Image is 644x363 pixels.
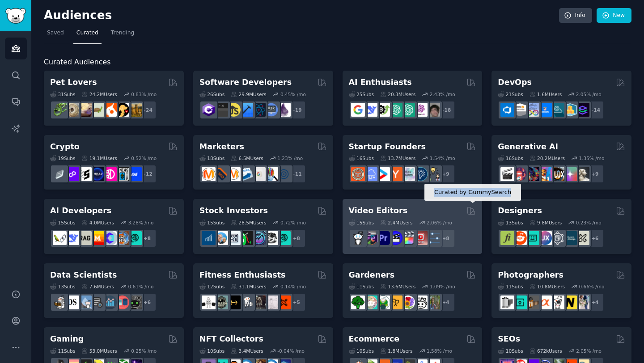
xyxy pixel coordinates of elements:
img: GoogleGeminiAI [351,103,365,117]
div: 6.5M Users [231,155,263,161]
img: GardenersWorld [426,295,440,309]
img: OpenAIDev [414,103,428,117]
div: 31 Sub s [50,91,75,97]
img: growmybusiness [426,167,440,181]
img: AIDevelopersSociety [128,231,142,245]
div: 672k Users [530,348,562,354]
div: 53.0M Users [81,348,117,354]
div: 1.58 % /mo [427,348,452,354]
div: 0.52 % /mo [131,155,157,161]
h2: Crypto [50,141,80,152]
img: analog [500,295,514,309]
img: startup [376,167,390,181]
div: 3.4M Users [231,348,263,354]
img: deepdream [525,167,539,181]
div: + 8 [436,229,455,248]
img: swingtrading [264,231,278,245]
img: starryai [563,167,577,181]
div: + 4 [436,293,455,312]
div: + 11 [287,165,306,183]
img: postproduction [426,231,440,245]
div: + 9 [585,165,604,183]
img: OnlineMarketing [277,167,291,181]
img: vegetablegardening [351,295,365,309]
div: 13 Sub s [50,283,75,290]
img: learndesign [563,231,577,245]
img: technicalanalysis [277,231,291,245]
div: 28.5M Users [231,219,266,226]
div: 15 Sub s [50,219,75,226]
img: cockatiel [103,103,117,117]
img: SonyAlpha [538,295,552,309]
div: 19 Sub s [50,155,75,161]
div: + 6 [585,229,604,248]
div: 0.72 % /mo [280,219,306,226]
div: + 8 [138,229,157,248]
div: 0.25 % /mo [131,348,157,354]
img: editors [364,231,377,245]
img: weightroom [239,295,253,309]
img: workout [227,295,241,309]
img: AskComputerScience [264,103,278,117]
div: + 12 [138,165,157,183]
img: ycombinator [389,167,402,181]
img: UrbanGardening [414,295,428,309]
h2: AI Developers [50,205,111,216]
div: 21 Sub s [498,91,523,97]
div: 19.1M Users [81,155,117,161]
img: dogbreed [128,103,142,117]
img: content_marketing [202,167,216,181]
img: succulents [364,295,377,309]
div: 16 Sub s [498,155,523,161]
img: ethstaker [78,167,92,181]
div: 29.9M Users [231,91,266,97]
div: 2.05 % /mo [576,348,602,354]
div: + 18 [436,101,455,119]
img: GymMotivation [214,295,228,309]
div: 0.45 % /mo [280,91,306,97]
img: defi_ [128,167,142,181]
h2: NFT Collectors [199,333,263,345]
img: EntrepreneurRideAlong [351,167,365,181]
img: MistralAI [90,231,104,245]
img: defiblockchain [103,167,117,181]
div: 2.05 % /mo [576,91,602,97]
img: MarketingResearch [264,167,278,181]
img: llmops [115,231,129,245]
h2: Gaming [50,333,84,345]
img: SavageGarden [376,295,390,309]
div: 1.09 % /mo [430,283,455,290]
h2: Marketers [199,141,244,152]
div: 0.14 % /mo [280,283,306,290]
img: data [128,295,142,309]
img: reactnative [252,103,266,117]
img: Emailmarketing [239,167,253,181]
img: azuredevops [500,103,514,117]
div: 10.8M Users [530,283,565,290]
div: 18 Sub s [199,155,225,161]
img: GardeningUK [389,295,402,309]
img: analytics [103,295,117,309]
img: LangChain [53,231,67,245]
img: DreamBooth [576,167,589,181]
img: canon [551,295,564,309]
img: OpenSourceAI [103,231,117,245]
img: platformengineering [551,103,564,117]
img: logodesign [513,231,527,245]
div: 13.6M Users [380,283,415,290]
img: 0xPolygon [65,167,79,181]
img: iOSProgramming [239,103,253,117]
img: premiere [376,231,390,245]
img: flowers [401,295,415,309]
h2: Stock Investors [199,205,268,216]
div: 7.6M Users [81,283,114,290]
div: 0.61 % /mo [128,283,154,290]
div: 1.54 % /mo [430,155,455,161]
div: 26 Sub s [199,91,225,97]
div: 0.66 % /mo [579,283,604,290]
div: 0.83 % /mo [131,91,157,97]
img: ArtificalIntelligence [426,103,440,117]
img: software [214,103,228,117]
h2: Audiences [44,8,559,23]
div: 10 Sub s [498,348,523,354]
